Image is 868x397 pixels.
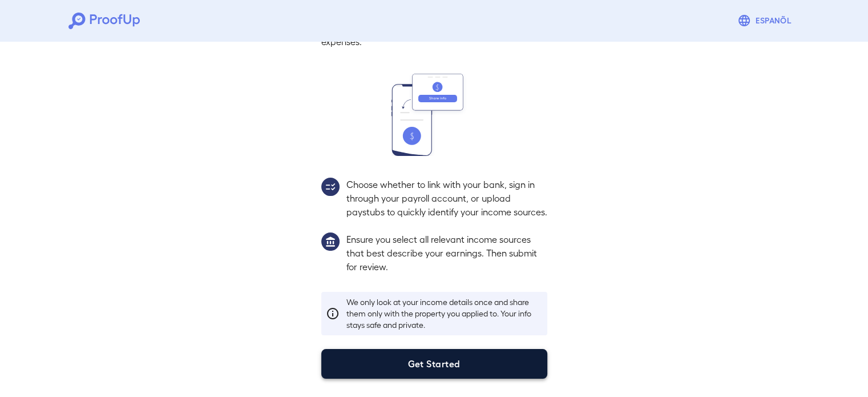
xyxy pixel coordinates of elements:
img: group1.svg [321,232,340,251]
button: Espanõl [733,9,800,32]
p: We only look at your income details once and share them only with the property you applied to. Yo... [346,296,543,331]
button: Get Started [321,349,547,379]
img: transfer_money.svg [391,74,477,156]
p: Ensure you select all relevant income sources that best describe your earnings. Then submit for r... [346,232,547,274]
p: Choose whether to link with your bank, sign in through your payroll account, or upload paystubs t... [346,178,547,219]
img: group2.svg [321,178,340,196]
